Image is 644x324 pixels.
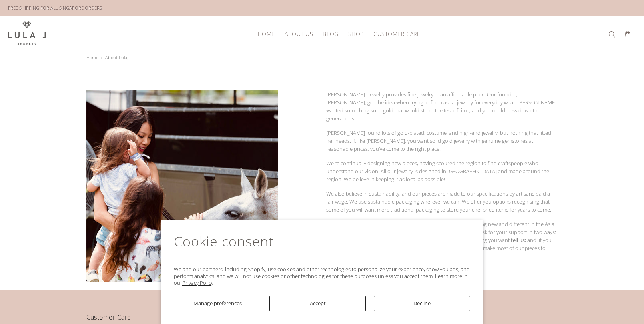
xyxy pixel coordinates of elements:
span: CUSTOMER CARE [373,31,420,37]
span: ABOUT US [285,31,313,37]
a: HOME [253,28,280,40]
a: Privacy Policy [182,279,213,286]
span: HOME [258,31,275,37]
p: We and our partners, including Shopify, use cookies and other technologies to personalize your ex... [174,266,471,286]
a: CUSTOMER CARE [369,28,420,40]
span: Manage preferences [193,300,242,307]
button: Accept [269,296,366,311]
li: About LulaJ [101,52,131,63]
a: SHOP [343,28,369,40]
p: We’re continually designing new pieces, having scoured the region to find craftspeople who unders... [326,159,558,183]
div: FREE SHIPPING FOR ALL SINGAPORE ORDERS [8,4,102,12]
a: BLOG [318,28,343,40]
a: Home [86,54,98,60]
span: SHOP [348,31,364,37]
p: We also believe in sustainability, and our pieces are made to our specifications by artisans paid... [326,190,558,214]
p: [PERSON_NAME] J Jewelry provides fine jewelry at an affordable price. Our founder, [PERSON_NAME],... [326,90,558,122]
a: tell us [511,236,525,244]
h2: Cookie consent [174,232,471,259]
button: Decline [374,296,470,311]
a: ABOUT US [280,28,318,40]
p: [PERSON_NAME] found lots of gold-plated, costume, and high-end jewelry, but nothing that fitted h... [326,129,558,153]
span: BLOG [323,31,338,37]
button: Manage preferences [174,296,262,311]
